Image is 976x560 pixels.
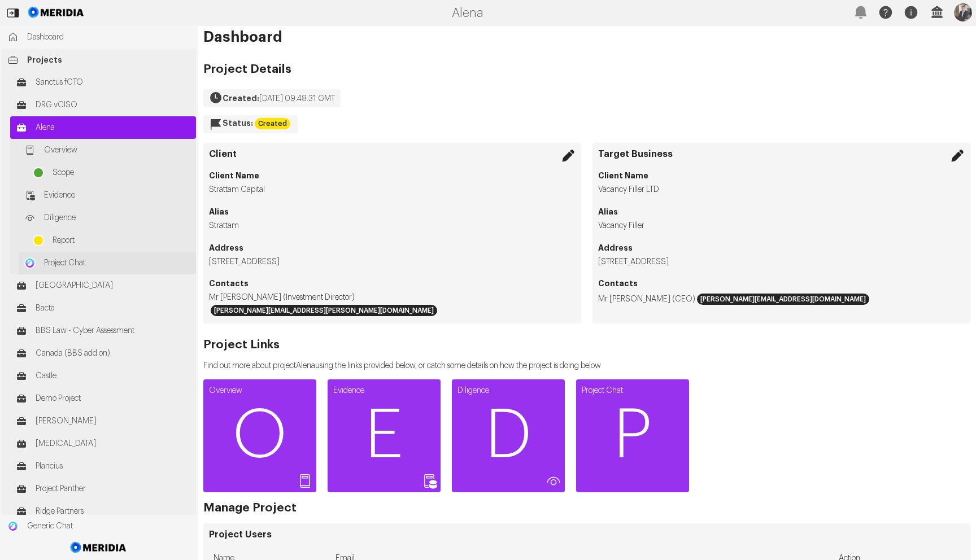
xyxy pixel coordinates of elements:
[44,257,190,269] span: Project Chat
[53,235,190,246] span: Report
[36,348,190,359] span: Canada (BBS add on)
[36,303,190,314] span: Bacta
[10,274,196,297] a: [GEOGRAPHIC_DATA]
[209,278,576,289] h4: Contacts
[598,292,965,307] li: Mr [PERSON_NAME] (CEO)
[598,170,965,181] h4: Client Name
[2,26,196,49] a: Dashboard
[10,455,196,478] a: Plancius
[10,320,196,342] a: BBS Law - Cyber Assessment
[598,206,965,217] h4: Alias
[10,71,196,94] a: Sanctus fCTO
[203,502,297,514] h2: Manage Project
[10,365,196,387] a: Castle
[19,207,196,229] a: Diligence
[44,190,190,201] span: Evidence
[203,339,601,351] h2: Project Links
[209,184,576,195] li: Strattam Capital
[36,122,190,133] span: Alena
[2,49,196,71] a: Projects
[36,438,190,449] span: [MEDICAL_DATA]
[598,278,965,289] h4: Contacts
[209,529,965,540] h3: Project Users
[36,483,190,495] span: Project Panther
[209,242,576,253] h4: Address
[328,402,441,470] span: E
[10,387,196,410] a: Demo Project
[452,379,565,492] a: DiligenceD
[223,94,259,102] strong: Created:
[36,325,190,336] span: BBS Law - Cyber Assessment
[598,256,965,268] li: [STREET_ADDRESS]
[203,64,341,75] h2: Project Details
[259,95,335,103] span: [DATE] 09:48:31 GMT
[10,432,196,455] a: [MEDICAL_DATA]
[209,91,223,104] svg: Created On
[576,379,689,492] a: Project ChatP
[36,461,190,472] span: Plancius
[53,167,190,178] span: Scope
[10,116,196,139] a: Alena
[10,94,196,116] a: DRG vCISO
[36,77,190,88] span: Sanctus fCTO
[209,148,576,160] h3: Client
[36,370,190,382] span: Castle
[10,297,196,320] a: Bacta
[27,229,196,252] a: Report
[209,220,576,231] li: Strattam
[209,170,576,181] h4: Client Name
[36,506,190,517] span: Ridge Partners
[209,206,576,217] h4: Alias
[27,161,196,184] a: Scope
[27,520,190,532] span: Generic Chat
[203,402,316,470] span: O
[27,54,190,65] span: Projects
[598,184,965,195] li: Vacancy Filler LTD
[223,119,253,127] strong: Status:
[203,360,601,371] p: Find out more about project Alena using the links provided below, or catch some details on how th...
[10,342,196,365] a: Canada (BBS add on)
[697,294,869,305] div: [PERSON_NAME][EMAIL_ADDRESS][DOMAIN_NAME]
[255,118,290,129] div: Created
[598,242,965,253] h4: Address
[7,520,19,532] img: Generic Chat
[19,252,196,274] a: Project ChatProject Chat
[68,535,129,560] img: Meridia Logo
[36,99,190,111] span: DRG vCISO
[27,32,190,43] span: Dashboard
[44,212,190,224] span: Diligence
[598,220,965,231] li: Vacancy Filler
[19,139,196,161] a: Overview
[24,257,36,269] img: Project Chat
[44,145,190,156] span: Overview
[2,515,196,537] a: Generic ChatGeneric Chat
[36,393,190,404] span: Demo Project
[19,184,196,207] a: Evidence
[209,256,576,268] li: [STREET_ADDRESS]
[209,292,576,318] li: Mr [PERSON_NAME] (Investment Director)
[10,410,196,432] a: [PERSON_NAME]
[452,402,565,470] span: D
[598,148,965,160] h3: Target Business
[36,415,190,427] span: [PERSON_NAME]
[211,305,437,316] div: [PERSON_NAME][EMAIL_ADDRESS][PERSON_NAME][DOMAIN_NAME]
[10,478,196,500] a: Project Panther
[576,402,689,470] span: P
[36,280,190,291] span: [GEOGRAPHIC_DATA]
[203,379,316,492] a: OverviewO
[10,500,196,523] a: Ridge Partners
[203,32,970,43] h1: Dashboard
[954,3,972,21] img: Profile Icon
[328,379,441,492] a: EvidenceE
